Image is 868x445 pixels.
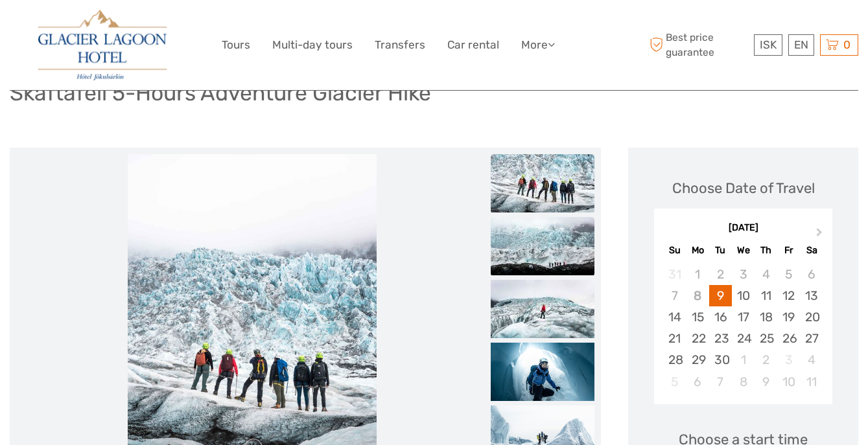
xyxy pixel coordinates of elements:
div: Not available Monday, September 1st, 2025 [686,264,709,285]
div: Choose Wednesday, September 24th, 2025 [732,328,755,349]
div: Choose Thursday, October 9th, 2025 [755,371,777,393]
div: Choose Saturday, October 4th, 2025 [800,349,823,371]
a: Multi-day tours [272,36,353,54]
div: Choose Friday, September 26th, 2025 [777,328,800,349]
div: Not available Sunday, October 5th, 2025 [663,371,686,393]
div: We [732,242,755,259]
div: Choose Tuesday, September 23rd, 2025 [709,328,732,349]
img: d9e8a0012e014319ad92f11c851a44ac_slider_thumbnail.jpg [491,280,594,338]
p: We're away right now. Please check back later! [18,23,147,33]
a: More [521,36,555,54]
span: 0 [841,38,852,51]
div: Choose Saturday, September 13th, 2025 [800,285,823,306]
div: Choose Tuesday, October 7th, 2025 [709,371,732,393]
a: Tours [222,36,250,54]
div: Choose Monday, September 15th, 2025 [686,306,709,328]
div: Su [663,242,686,259]
div: month 2025-09 [658,264,828,393]
div: Choose Thursday, September 25th, 2025 [755,328,777,349]
img: 022940d224bc4904b26e3dfba386d429_slider_thumbnail.jpg [491,154,594,212]
div: Choose Date of Travel [672,178,815,198]
div: Not available Sunday, August 31st, 2025 [663,264,686,285]
div: Fr [777,242,800,259]
div: Choose Monday, September 22nd, 2025 [686,328,709,349]
div: Choose Wednesday, October 1st, 2025 [732,349,755,371]
div: Tu [709,242,732,259]
div: Not available Friday, October 3rd, 2025 [777,349,800,371]
div: Choose Tuesday, September 16th, 2025 [709,306,732,328]
span: ISK [760,38,777,51]
button: Open LiveChat chat widget [149,20,165,36]
div: Choose Sunday, September 28th, 2025 [663,349,686,371]
div: Choose Friday, September 19th, 2025 [777,306,800,328]
div: Not available Thursday, September 4th, 2025 [755,264,777,285]
img: 2790-86ba44ba-e5e5-4a53-8ab7-28051417b7bc_logo_big.jpg [38,10,167,80]
div: Not available Friday, September 5th, 2025 [777,264,800,285]
div: Not available Wednesday, September 3rd, 2025 [732,264,755,285]
div: Choose Sunday, September 14th, 2025 [663,306,686,328]
a: Car rental [447,36,499,54]
div: Choose Saturday, September 20th, 2025 [800,306,823,328]
div: Choose Monday, October 6th, 2025 [686,371,709,393]
div: Choose Thursday, September 11th, 2025 [755,285,777,306]
img: d80cff1bf8344dee843a48260a379380_slider_thumbnail.jpg [491,217,594,275]
div: Choose Wednesday, October 8th, 2025 [732,371,755,393]
div: Not available Tuesday, September 2nd, 2025 [709,264,732,285]
div: Choose Wednesday, September 10th, 2025 [732,285,755,306]
div: Not available Monday, September 8th, 2025 [686,285,709,306]
button: Next Month [810,225,831,245]
div: Sa [800,242,823,259]
div: Not available Sunday, September 7th, 2025 [663,285,686,306]
div: Not available Saturday, September 6th, 2025 [800,264,823,285]
div: Choose Friday, September 12th, 2025 [777,285,800,306]
div: Choose Sunday, September 21st, 2025 [663,328,686,349]
div: Choose Monday, September 29th, 2025 [686,349,709,371]
a: Transfers [375,36,425,54]
div: Choose Saturday, October 11th, 2025 [800,371,823,393]
div: Choose Thursday, September 18th, 2025 [755,306,777,328]
div: [DATE] [654,222,832,235]
div: Choose Tuesday, September 30th, 2025 [709,349,732,371]
div: Choose Friday, October 10th, 2025 [777,371,800,393]
h1: Skaftafell 5-Hours Adventure Glacier Hike [10,80,431,106]
div: Choose Saturday, September 27th, 2025 [800,328,823,349]
img: 284cc1e2ab6a4de1aad353dc35a5fa24_slider_thumbnail.png [491,343,594,401]
div: EN [788,34,814,56]
div: Choose Tuesday, September 9th, 2025 [709,285,732,306]
div: Choose Thursday, October 2nd, 2025 [755,349,777,371]
div: Th [755,242,777,259]
div: Choose Wednesday, September 17th, 2025 [732,306,755,328]
div: Mo [686,242,709,259]
span: Best price guarantee [646,30,751,59]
